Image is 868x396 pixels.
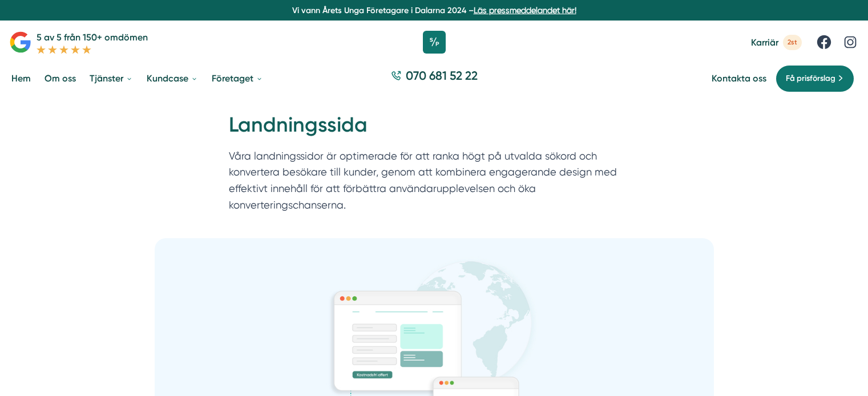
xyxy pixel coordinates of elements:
a: Tjänster [87,64,135,93]
span: 070 681 52 22 [406,67,478,84]
a: Om oss [42,64,78,93]
a: Hem [9,64,33,93]
span: Karriär [751,37,778,48]
a: 070 681 52 22 [386,67,482,89]
a: Kontakta oss [712,73,766,84]
p: Våra landningssidor är optimerade för att ranka högt på utvalda sökord och konvertera besökare ti... [229,148,640,219]
span: Få prisförslag [786,72,835,85]
a: Kundcase [144,64,200,93]
a: Företaget [209,64,265,93]
a: Få prisförslag [776,65,854,92]
p: 5 av 5 från 150+ omdömen [37,30,148,44]
p: Vi vann Årets Unga Företagare i Dalarna 2024 – [5,5,863,16]
a: Läs pressmeddelandet här! [474,6,576,15]
span: 2st [783,35,802,50]
h1: Landningssida [229,111,640,148]
a: Karriär 2st [751,35,802,50]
